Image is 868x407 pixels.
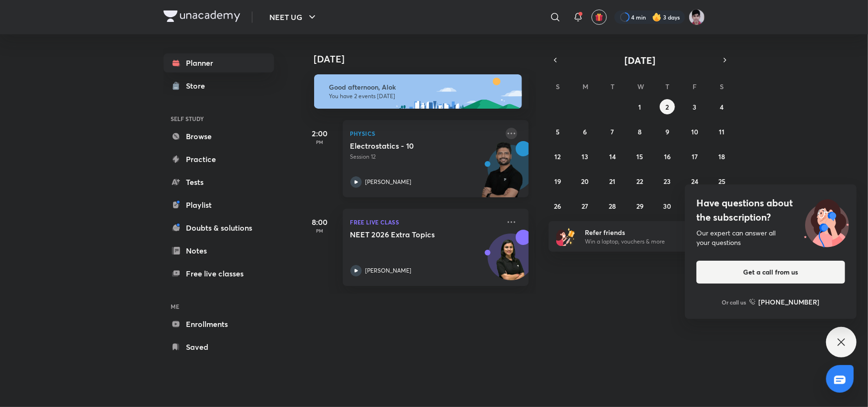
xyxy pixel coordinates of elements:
[578,149,593,164] button: October 13, 2025
[550,124,565,139] button: October 5, 2025
[632,124,647,139] button: October 8, 2025
[693,82,696,91] abbr: Friday
[664,177,671,186] abbr: October 23, 2025
[163,218,274,237] a: Doubts & solutions
[555,152,561,161] abbr: October 12, 2025
[663,202,671,211] abbr: October 30, 2025
[585,237,702,246] p: Win a laptop, vouchers & more
[609,202,616,211] abbr: October 28, 2025
[610,177,616,186] abbr: October 21, 2025
[163,298,274,315] h6: ME
[637,82,644,91] abbr: Wednesday
[488,239,534,285] img: Avatar
[638,102,641,112] abbr: October 1, 2025
[583,127,587,136] abbr: October 6, 2025
[605,173,620,189] button: October 21, 2025
[350,216,500,228] p: FREE LIVE CLASS
[687,149,702,164] button: October 17, 2025
[366,266,412,275] p: [PERSON_NAME]
[163,150,274,169] a: Practice
[583,82,589,91] abbr: Monday
[660,173,675,189] button: October 23, 2025
[687,124,702,139] button: October 10, 2025
[554,177,561,186] abbr: October 19, 2025
[163,76,274,95] a: Store
[692,152,698,161] abbr: October 17, 2025
[163,10,240,22] img: Company Logo
[665,102,669,112] abbr: October 2, 2025
[550,198,565,214] button: October 26, 2025
[163,173,274,192] a: Tests
[350,230,469,239] h5: NEET 2026 Extra Topics
[636,177,643,186] abbr: October 22, 2025
[163,241,274,260] a: Notes
[163,111,274,127] h6: SELF STUDY
[687,99,702,114] button: October 3, 2025
[624,54,655,67] span: [DATE]
[693,102,696,112] abbr: October 3, 2025
[632,99,647,114] button: October 1, 2025
[660,99,675,114] button: October 2, 2025
[163,195,274,214] a: Playlist
[301,228,339,234] p: PM
[611,127,614,136] abbr: October 7, 2025
[664,152,671,161] abbr: October 16, 2025
[578,198,593,214] button: October 27, 2025
[689,9,705,25] img: Alok Mishra
[592,10,607,25] button: avatar
[556,127,560,136] abbr: October 5, 2025
[665,82,669,91] abbr: Thursday
[350,141,469,151] h5: Electrostatics - 10
[722,298,746,306] p: Or call us
[660,149,675,164] button: October 16, 2025
[582,202,589,211] abbr: October 27, 2025
[556,82,560,91] abbr: Sunday
[366,178,412,186] p: [PERSON_NAME]
[582,152,589,161] abbr: October 13, 2025
[691,127,698,136] abbr: October 10, 2025
[163,10,240,24] a: Company Logo
[163,337,274,356] a: Saved
[163,127,274,146] a: Browse
[476,141,529,207] img: unacademy
[163,53,274,72] a: Planner
[163,264,274,283] a: Free live classes
[715,124,730,139] button: October 11, 2025
[636,202,643,211] abbr: October 29, 2025
[797,196,857,247] img: ttu_illustration_new.svg
[605,149,620,164] button: October 14, 2025
[329,92,513,100] p: You have 2 events [DATE]
[556,227,575,246] img: referral
[632,198,647,214] button: October 29, 2025
[696,196,845,224] h4: Have questions about the subscription?
[350,128,500,139] p: Physics
[186,80,211,92] div: Store
[605,124,620,139] button: October 7, 2025
[719,152,725,161] abbr: October 18, 2025
[350,153,500,161] p: Session 12
[301,139,339,145] p: PM
[605,198,620,214] button: October 28, 2025
[715,173,730,189] button: October 25, 2025
[696,261,845,284] button: Get a call from us
[652,12,662,22] img: streak
[550,173,565,189] button: October 19, 2025
[585,227,702,237] h6: Refer friends
[163,315,274,334] a: Enrollments
[715,99,730,114] button: October 4, 2025
[301,216,339,228] h5: 8:00
[660,124,675,139] button: October 9, 2025
[687,173,702,189] button: October 24, 2025
[611,82,614,91] abbr: Tuesday
[314,74,522,109] img: afternoon
[314,53,538,65] h4: [DATE]
[665,127,669,136] abbr: October 9, 2025
[719,127,725,136] abbr: October 11, 2025
[595,13,603,21] img: avatar
[660,198,675,214] button: October 30, 2025
[609,152,616,161] abbr: October 14, 2025
[582,177,589,186] abbr: October 20, 2025
[718,177,725,186] abbr: October 25, 2025
[301,128,339,139] h5: 2:00
[554,202,562,211] abbr: October 26, 2025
